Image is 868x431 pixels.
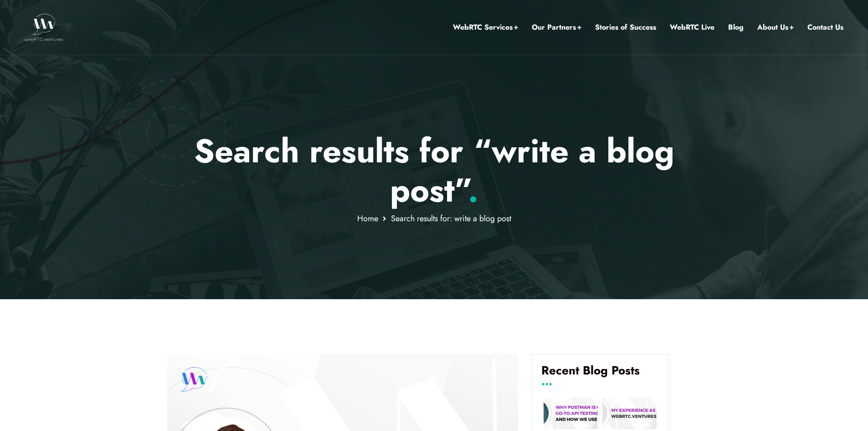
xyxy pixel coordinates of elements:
[757,21,794,33] a: About Us
[541,363,659,384] h4: Recent Blog Posts
[25,14,63,41] img: WebRTC.ventures
[595,21,656,33] a: Stories of Success
[391,213,511,224] span: Search results for: write a blog post
[532,21,581,33] a: Our Partners
[468,166,478,214] span: .
[453,21,518,33] a: WebRTC Services
[167,131,701,210] p: Search results for “write a blog post”
[807,21,843,33] a: Contact Us
[357,213,378,224] a: Home
[670,21,714,33] a: WebRTC Live
[728,21,744,33] a: Blog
